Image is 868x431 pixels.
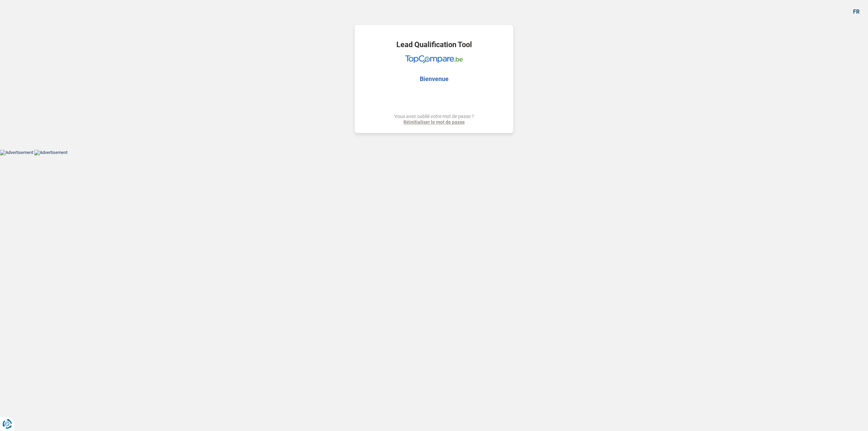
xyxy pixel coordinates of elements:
[394,119,474,125] a: Réinitialiser le mot de passe
[394,114,474,125] div: Vous avez oublié votre mot de passe ?
[420,75,449,83] h2: Bienvenue
[396,41,472,48] h1: Lead Qualification Tool
[853,8,860,15] div: fr
[34,150,67,155] img: Advertisement
[405,55,463,63] img: TopCompare Logo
